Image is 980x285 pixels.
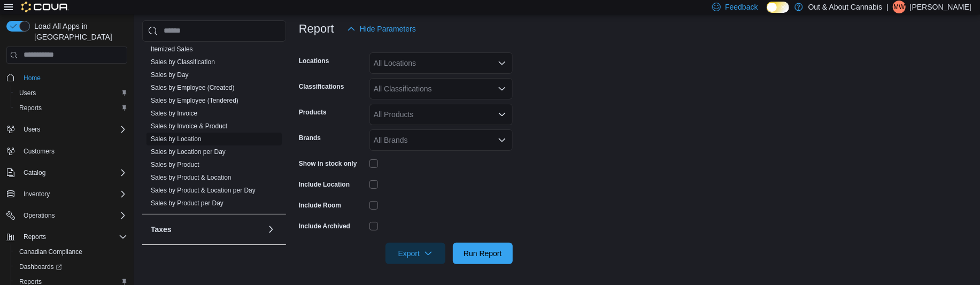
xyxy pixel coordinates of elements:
[299,222,350,230] label: Include Archived
[151,174,232,181] a: Sales by Product & Location
[299,159,357,168] label: Show in stock only
[19,123,44,136] button: Users
[19,188,54,201] button: Inventory
[15,102,46,114] a: Reports
[151,83,235,92] span: Sales by Employee (Created)
[15,87,40,99] a: Users
[151,71,189,79] span: Sales by Day
[24,233,46,241] span: Reports
[24,125,40,134] span: Users
[11,259,132,274] a: Dashboards
[299,108,327,117] label: Products
[808,1,883,13] p: Out & About Cannabis
[151,148,226,156] a: Sales by Location per Day
[19,89,36,97] span: Users
[151,71,189,79] a: Sales by Day
[767,2,789,13] input: Dark Mode
[343,18,420,40] button: Hide Parameters
[464,248,502,259] span: Run Report
[151,187,256,194] a: Sales by Product & Location per Day
[2,122,132,137] button: Users
[151,224,263,235] button: Taxes
[299,57,329,65] label: Locations
[151,97,238,104] a: Sales by Employee (Tendered)
[299,180,350,189] label: Include Location
[19,144,127,158] span: Customers
[151,45,193,53] a: Itemized Sales
[151,148,226,156] span: Sales by Location per Day
[2,208,132,223] button: Operations
[24,168,45,177] span: Catalog
[2,143,132,159] button: Customers
[151,173,232,182] span: Sales by Product & Location
[19,123,127,136] span: Users
[498,59,506,67] button: Open list of options
[2,70,132,86] button: Home
[11,244,132,259] button: Canadian Compliance
[392,243,439,264] span: Export
[15,245,127,258] span: Canadian Compliance
[151,122,227,130] a: Sales by Invoice & Product
[21,2,69,12] img: Cova
[299,82,344,91] label: Classifications
[19,71,127,84] span: Home
[19,230,127,243] span: Reports
[498,136,506,144] button: Open list of options
[15,260,127,273] span: Dashboards
[24,147,55,156] span: Customers
[142,30,286,214] div: Sales
[360,24,416,34] span: Hide Parameters
[151,161,199,168] a: Sales by Product
[893,1,906,13] div: Mark Wolk
[151,110,197,117] a: Sales by Invoice
[151,109,197,118] span: Sales by Invoice
[24,74,41,82] span: Home
[11,86,132,101] button: Users
[30,21,127,42] span: Load All Apps in [GEOGRAPHIC_DATA]
[151,45,193,53] span: Itemized Sales
[19,188,127,201] span: Inventory
[24,211,55,220] span: Operations
[385,243,445,264] button: Export
[151,84,235,91] a: Sales by Employee (Created)
[725,2,758,12] span: Feedback
[151,122,227,130] span: Sales by Invoice & Product
[2,165,132,180] button: Catalog
[498,110,506,119] button: Open list of options
[19,209,59,222] button: Operations
[19,104,42,112] span: Reports
[19,166,127,179] span: Catalog
[15,260,66,273] a: Dashboards
[151,199,223,207] span: Sales by Product per Day
[2,187,132,202] button: Inventory
[19,230,50,243] button: Reports
[299,22,334,35] h3: Report
[15,102,127,114] span: Reports
[151,135,202,143] a: Sales by Location
[19,166,50,179] button: Catalog
[15,245,87,258] a: Canadian Compliance
[19,209,127,222] span: Operations
[299,201,341,210] label: Include Room
[910,1,971,13] p: [PERSON_NAME]
[453,243,513,264] button: Run Report
[893,1,905,13] span: MW
[151,199,223,207] a: Sales by Product per Day
[299,134,321,142] label: Brands
[886,1,889,13] p: |
[19,248,82,256] span: Canadian Compliance
[151,186,256,195] span: Sales by Product & Location per Day
[11,101,132,115] button: Reports
[19,72,45,84] a: Home
[151,224,172,235] h3: Taxes
[151,58,215,66] a: Sales by Classification
[19,263,62,271] span: Dashboards
[2,229,132,244] button: Reports
[15,87,127,99] span: Users
[498,84,506,93] button: Open list of options
[19,145,59,158] a: Customers
[265,223,277,236] button: Taxes
[151,58,215,66] span: Sales by Classification
[24,190,50,198] span: Inventory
